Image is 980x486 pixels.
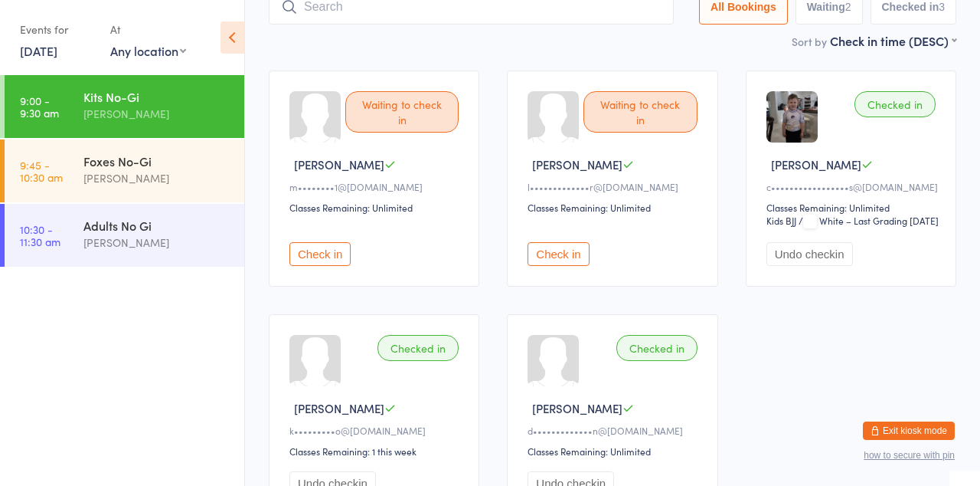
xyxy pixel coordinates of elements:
[532,400,622,416] span: [PERSON_NAME]
[289,424,463,437] div: k•••••••••o@[DOMAIN_NAME]
[854,91,936,117] div: Checked in
[83,105,231,123] div: [PERSON_NAME]
[83,153,231,169] div: Foxes No-Gi
[20,159,63,183] time: 9:45 - 10:30 am
[20,42,57,59] a: [DATE]
[528,180,701,193] div: l•••••••••••••r@[DOMAIN_NAME]
[5,204,244,267] a: 10:30 -11:30 amAdults No Gi[PERSON_NAME]
[766,214,796,227] div: Kids BJJ
[616,335,697,361] div: Checked in
[5,140,244,202] a: 9:45 -10:30 amFoxes No-Gi[PERSON_NAME]
[289,180,463,193] div: m••••••••1@[DOMAIN_NAME]
[345,91,459,133] div: Waiting to check in
[830,32,956,49] div: Check in time (DESC)
[771,156,861,172] span: [PERSON_NAME]
[5,75,244,138] a: 9:00 -9:30 amKits No-Gi[PERSON_NAME]
[294,400,384,416] span: [PERSON_NAME]
[289,445,463,458] div: Classes Remaining: 1 this week
[845,1,851,13] div: 2
[83,217,231,234] div: Adults No Gi
[528,242,589,266] button: Check in
[83,169,231,187] div: [PERSON_NAME]
[528,201,701,214] div: Classes Remaining: Unlimited
[20,223,60,248] time: 10:30 - 11:30 am
[939,1,945,13] div: 3
[583,91,697,133] div: Waiting to check in
[20,94,59,119] time: 9:00 - 9:30 am
[289,201,463,214] div: Classes Remaining: Unlimited
[528,445,701,458] div: Classes Remaining: Unlimited
[528,424,701,437] div: d•••••••••••••n@[DOMAIN_NAME]
[83,234,231,251] div: [PERSON_NAME]
[110,42,186,59] div: Any location
[83,88,231,105] div: Kits No-Gi
[766,242,853,266] button: Undo checkin
[289,242,351,266] button: Check in
[532,156,622,172] span: [PERSON_NAME]
[863,422,955,440] button: Exit kiosk mode
[766,201,940,214] div: Classes Remaining: Unlimited
[864,450,955,461] button: how to secure with pin
[294,156,384,172] span: [PERSON_NAME]
[20,17,95,42] div: Events for
[110,17,186,42] div: At
[766,91,818,143] img: image1757711701.png
[792,34,827,49] label: Sort by
[377,335,459,361] div: Checked in
[766,180,940,193] div: c•••••••••••••••••s@[DOMAIN_NAME]
[799,214,939,227] span: / White – Last Grading [DATE]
